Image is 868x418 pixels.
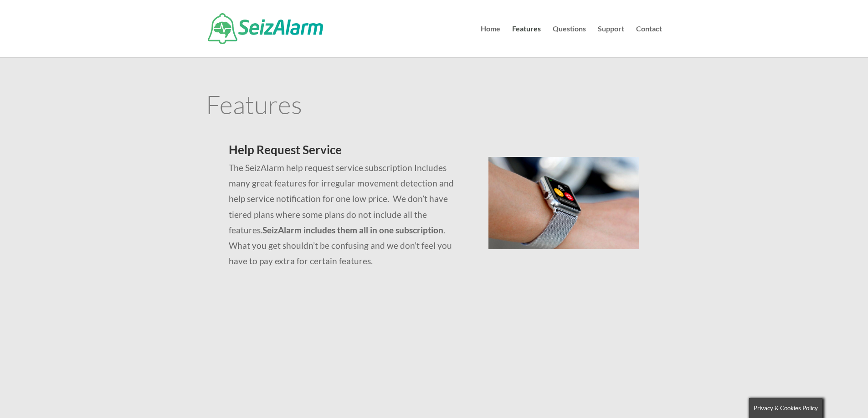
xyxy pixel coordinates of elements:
p: The SeizAlarm help request service subscription Includes many great features for irregular moveme... [229,160,466,269]
a: Support [598,25,624,57]
h1: Features [206,91,662,121]
iframe: Help widget launcher [787,383,858,408]
strong: SeizAlarm includes them all in one subscription [262,225,443,235]
img: SeizAlarm [208,13,323,44]
h2: Help Request Service [229,144,466,160]
a: Home [481,25,500,57]
a: Contact [636,25,662,57]
a: Questions [553,25,586,57]
span: Privacy & Cookies Policy [754,404,818,412]
a: Features [512,25,541,57]
img: seizalarm-on-wrist [488,157,639,249]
